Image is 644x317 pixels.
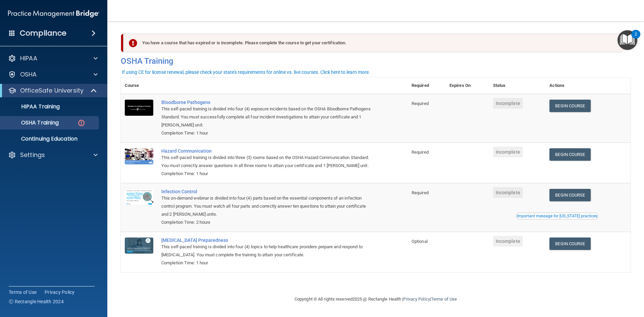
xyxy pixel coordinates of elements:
[618,30,637,50] button: Open Resource Center, 2 new notifications
[20,87,84,95] p: OfficeSafe University
[412,150,429,155] span: Required
[123,34,623,52] div: You have a course that has expired or is incomplete. Please complete the course to get your certi...
[8,70,98,78] a: OSHA
[412,239,428,244] span: Optional
[20,54,37,62] p: HIPAA
[20,151,45,159] p: Settings
[161,129,374,137] div: Completion Time: 1 hour
[8,151,98,159] a: Settings
[253,288,498,310] div: Copyright © All rights reserved 2025 @ Rectangle Health | |
[121,77,157,94] th: Course
[408,77,445,94] th: Required
[121,69,371,75] button: If using CE for license renewal, please check your state's requirements for online vs. live cours...
[549,237,590,250] a: Begin Course
[8,7,99,20] img: PMB logo
[489,77,546,94] th: Status
[20,29,66,38] h4: Compliance
[4,119,59,126] p: OSHA Training
[161,148,374,154] a: Hazard Communication
[9,289,37,296] a: Terms of Use
[517,214,597,218] div: Important message for [US_STATE] practices
[635,34,637,43] div: 2
[8,54,98,62] a: HIPAA
[161,237,374,243] a: [MEDICAL_DATA] Preparedness
[412,101,429,106] span: Required
[161,194,374,218] div: This on-demand webinar is divided into four (4) parts based on the essential components of an inf...
[545,77,631,94] th: Actions
[122,70,370,74] div: If using CE for license renewal, please check your state's requirements for online vs. live cours...
[129,39,137,47] img: exclamation-circle-solid-danger.72ef9ffc.png
[4,136,96,142] p: Continuing Education
[161,189,374,194] a: Infection Control
[4,103,60,110] p: HIPAA Training
[493,147,523,157] span: Incomplete
[161,259,374,267] div: Completion Time: 1 hour
[77,119,86,127] img: danger-circle.6113f641.png
[161,154,374,170] div: This self-paced training is divided into three (3) rooms based on the OSHA Hazard Communication S...
[549,189,590,201] a: Begin Course
[8,87,97,95] a: OfficeSafe University
[431,297,457,302] a: Terms of Use
[493,187,523,198] span: Incomplete
[493,236,523,247] span: Incomplete
[161,170,374,178] div: Completion Time: 1 hour
[161,105,374,129] div: This self-paced training is divided into four (4) exposure incidents based on the OSHA Bloodborne...
[121,56,631,66] h4: OSHA Training
[20,70,37,78] p: OSHA
[412,190,429,195] span: Required
[493,98,523,109] span: Incomplete
[9,298,64,305] span: Ⓒ Rectangle Health 2024
[445,77,489,94] th: Expires On
[549,100,590,112] a: Begin Course
[161,218,374,226] div: Completion Time: 2 hours
[549,148,590,161] a: Begin Course
[403,297,430,302] a: Privacy Policy
[161,243,374,259] div: This self-paced training is divided into four (4) topics to help healthcare providers prepare and...
[516,213,598,219] button: Read this if you are a dental practitioner in the state of CA
[45,289,75,296] a: Privacy Policy
[161,100,374,105] a: Bloodborne Pathogens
